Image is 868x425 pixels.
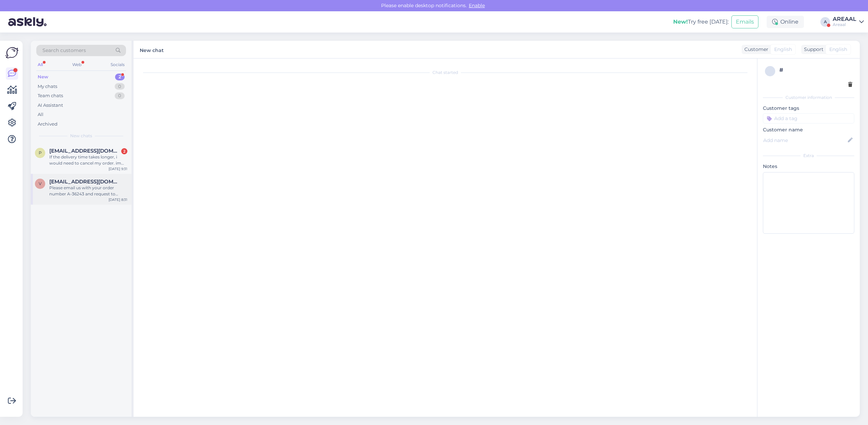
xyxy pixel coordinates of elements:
div: Please email us with your order number A-36243 and request to cancel. After we process your reque... [49,185,127,197]
div: New [38,74,48,80]
div: Chat started [140,69,750,76]
span: English [829,46,847,53]
p: Notes [763,163,854,170]
div: All [38,111,43,118]
div: AI Assistant [38,102,63,109]
p: Customer name [763,126,854,133]
div: Areaal [833,22,856,27]
span: Enable [467,2,487,9]
div: [DATE] 9:31 [109,166,127,171]
div: If the delivery time takes longer, i would need to cancel my order. im very disappointed. I was e... [49,154,127,166]
div: Extra [763,153,854,159]
div: Archived [38,121,58,128]
div: Web [71,60,83,69]
div: Team chats [38,92,63,99]
span: v [39,181,41,186]
div: All [36,60,44,69]
div: 2 [115,74,125,80]
div: Try free [DATE]: [673,18,729,26]
span: veste4@inbox.lv [49,179,121,185]
div: Support [801,46,823,53]
label: New chat [140,45,164,54]
p: Customer tags [763,105,854,112]
input: Add name [763,137,846,144]
div: Online [767,16,804,28]
span: p [39,150,42,155]
span: Search customers [42,47,86,54]
div: Customer information [763,94,854,101]
div: # [779,66,852,74]
input: Add a tag [763,113,854,124]
div: 2 [121,148,127,154]
div: Customer [742,46,768,53]
span: New chats [70,133,92,139]
div: A [820,17,830,27]
b: New! [673,18,688,25]
div: AREAAL [833,16,856,22]
span: English [774,46,792,53]
div: 0 [115,92,125,99]
img: Askly Logo [5,46,18,59]
div: 0 [115,83,125,90]
div: My chats [38,83,57,90]
div: [DATE] 8:31 [109,197,127,202]
div: Socials [109,60,126,69]
span: pistsasik@hotmail.com [49,148,121,154]
a: AREAALAreaal [833,16,864,27]
button: Emails [731,15,758,28]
